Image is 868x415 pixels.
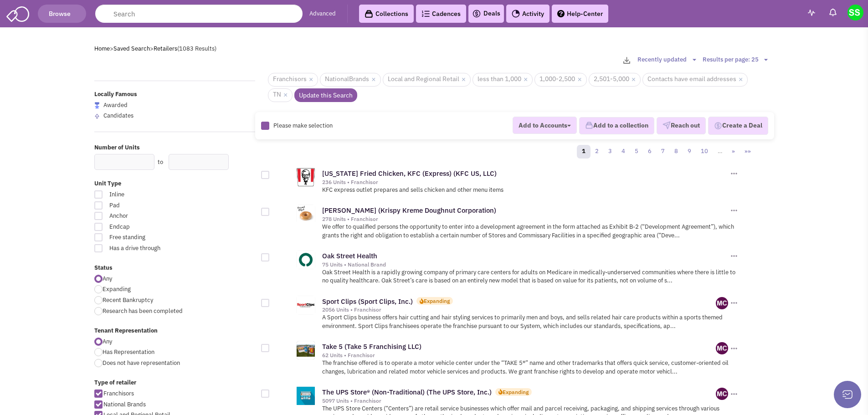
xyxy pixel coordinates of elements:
[6,5,29,22] img: SmartAdmin
[512,10,520,18] img: Activity.png
[103,296,153,304] span: Recent Bankruptcy
[103,275,112,282] span: Any
[462,76,466,84] a: ×
[154,45,177,52] a: Retailers
[579,117,654,134] button: Add to a collection
[103,307,183,315] span: Research has been completed
[656,145,670,159] a: 7
[322,251,377,260] a: Oak Street Health
[623,57,630,64] img: download-2-24.png
[294,88,357,102] a: Update this Search
[322,169,497,178] a: [US_STATE] Fried Chicken, KFC (Express) (KFC US, LLC)
[506,5,550,23] a: Activity
[94,327,256,335] label: Tenant Representation
[103,359,180,367] span: Does not have representation
[589,73,641,87] span: 2,501-5,000
[740,145,756,159] a: »»
[642,73,748,87] span: Contacts have email addresses
[472,8,500,19] a: Deals
[716,297,728,309] img: QPkP4yKEfE-4k4QRUioSew.png
[103,101,128,109] span: Awarded
[472,8,481,19] img: icon-deals.svg
[94,264,256,272] label: Status
[103,112,134,119] span: Candidates
[524,76,528,84] a: ×
[322,352,716,359] div: 62 Units • Franchisor
[103,233,205,242] span: Free standing
[103,244,205,253] span: Has a drive through
[359,5,414,23] a: Collections
[38,5,86,23] button: Browse
[322,179,729,186] div: 236 Units • Franchisor
[716,388,728,400] img: QPkP4yKEfE-4k4QRUioSew.png
[103,190,205,199] span: Inline
[261,122,269,130] img: Rectangle.png
[577,145,591,159] a: 1
[103,389,134,397] span: Franchisors
[473,73,533,87] span: less than 1,000
[416,5,466,23] a: Cadences
[47,10,77,18] span: Browse
[94,179,256,188] label: Unit Type
[322,268,739,285] p: Oak Street Health is a rapidly growing company of primary care centers for adults on Medicare in ...
[150,45,154,52] span: >
[383,73,471,87] span: Local and Regional Retail
[714,121,722,131] img: Deal-Dollar.png
[590,145,604,159] a: 2
[94,45,110,52] a: Home
[95,5,303,23] input: Search
[113,45,150,52] a: Saved Search
[727,145,740,159] a: »
[513,117,577,134] button: Add to Accounts
[322,397,716,405] div: 5097 Units • Franchisor
[226,156,241,168] div: Search Nearby
[94,143,256,152] label: Number of Units
[657,117,706,134] button: Reach out
[708,117,768,135] button: Create a Deal
[322,297,413,306] a: Sport Clips (Sport Clips, Inc.)
[94,379,256,387] label: Type of retailer
[309,76,313,84] a: ×
[643,145,657,159] a: 6
[103,212,205,220] span: Anchor
[632,76,636,84] a: ×
[273,122,333,129] span: Please make selection
[309,10,336,18] a: Advanced
[103,400,146,408] span: National Brands
[534,73,586,87] span: 1,000-2,500
[177,45,216,52] span: (1083 Results)
[585,121,593,129] img: icon-collection-lavender.png
[847,5,863,20] img: Stephen Songy
[322,206,496,215] a: [PERSON_NAME] (Krispy Kreme Doughnut Corporation)
[320,73,380,87] span: NationalBrands
[424,297,450,305] div: Expanding
[322,342,421,351] a: Take 5 (Take 5 Franchising LLC)
[663,121,671,129] img: VectorPaper_Plane.png
[696,145,713,159] a: 10
[683,145,696,159] a: 9
[322,186,739,195] p: KFC express outlet prepares and sells chicken and other menu items
[577,76,581,84] a: ×
[716,342,728,354] img: QPkP4yKEfE-4k4QRUioSew.png
[421,10,430,17] img: Cadences_logo.png
[110,45,113,52] span: >
[283,91,288,99] a: ×
[268,73,318,87] span: Franchisors
[322,359,739,376] p: The franchise offered is to operate a motor vehicle center under the “TAKE 5®” name and other tra...
[103,201,205,210] span: Pad
[94,90,256,99] label: Locally Famous
[630,145,643,159] a: 5
[322,388,492,396] a: The UPS Store® (Non-Traditional) (The UPS Store, Inc.)
[552,5,608,23] a: Help-Center
[322,261,729,268] div: 75 Units • National Brand
[268,88,293,102] span: TN
[322,313,739,330] p: A Sport Clips business offers hair cutting and hair styling services to primarily men and boys, a...
[158,158,163,167] label: to
[603,145,617,159] a: 3
[557,10,565,17] img: help.png
[103,348,154,356] span: Has Representation
[616,145,630,159] a: 4
[322,306,716,313] div: 2056 Units • Franchisor
[365,10,373,18] img: icon-collection-lavender-black.svg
